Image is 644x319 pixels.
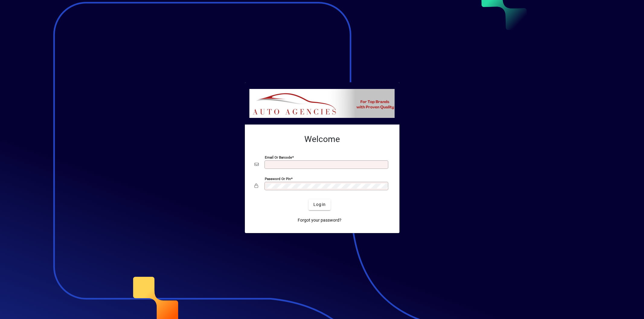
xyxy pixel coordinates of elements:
[255,134,390,144] h2: Welcome
[265,155,292,159] mat-label: Email or Barcode
[309,199,331,210] button: Login
[265,176,291,181] mat-label: Password or Pin
[313,201,326,208] span: Login
[298,217,341,223] span: Forgot your password?
[295,215,344,226] a: Forgot your password?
